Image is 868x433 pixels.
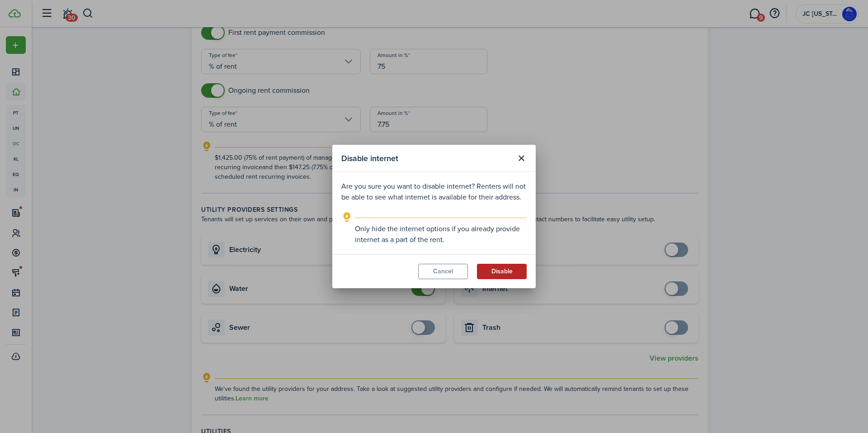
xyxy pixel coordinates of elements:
[355,224,527,245] explanation-description: Only hide the internet options if you already provide internet as a part of the rent.
[514,151,529,166] button: Close modal
[341,212,353,223] i: outline
[341,181,527,203] p: Are you sure you want to disable internet? Renters will not be able to see what internet is avail...
[341,149,511,167] modal-title: Disable internet
[477,264,527,279] button: Disable
[418,264,468,279] button: Cancel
